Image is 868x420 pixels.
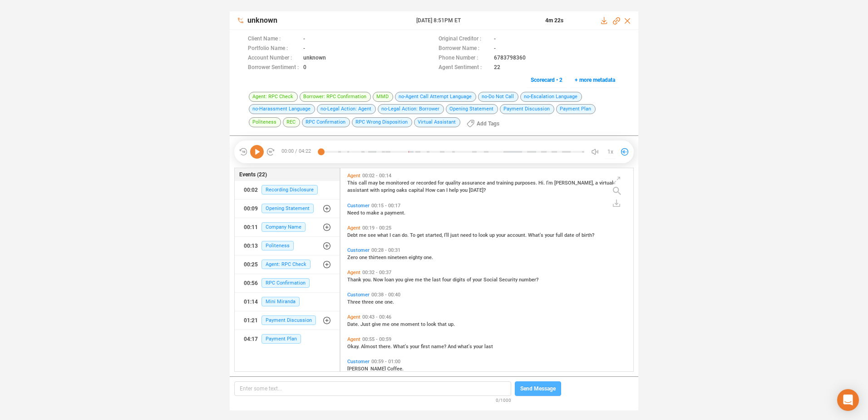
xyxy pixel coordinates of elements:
span: be [379,180,386,186]
span: And [448,344,458,350]
span: Agent [347,270,360,275]
span: Agent [347,173,360,179]
span: digits [453,277,467,283]
span: 00:43 - 00:46 [360,314,393,320]
span: full [556,232,564,238]
span: your [473,344,484,350]
span: name? [431,344,448,350]
span: Security [499,277,519,283]
span: Politeness [249,117,281,127]
span: you. [363,277,373,283]
span: can [437,187,446,193]
span: [PERSON_NAME] [347,366,387,372]
button: Add Tags [461,116,505,131]
span: Customer [347,292,370,298]
span: make [366,210,380,216]
span: the [424,277,432,283]
span: I'll [444,232,450,238]
span: no-Escalation Language [520,92,582,102]
span: - [303,44,305,54]
span: virtual [599,180,613,186]
span: What's [528,232,545,238]
span: Original Creditor : [439,35,489,44]
span: me [359,232,368,238]
span: what's [458,344,473,350]
span: training [496,180,515,186]
div: 00:56 [244,276,258,290]
div: 00:02 [244,183,258,197]
span: Hi. [538,180,546,186]
span: Agent: RPC Check [261,260,311,269]
span: RPC Wrong Disposition [352,117,412,127]
span: no-Legal Action: Agent [317,104,376,114]
span: no-Do Not Call [478,92,518,102]
span: up. [448,321,455,327]
span: one. [424,255,433,260]
span: a [380,210,385,216]
span: recorded [416,180,438,186]
span: get [417,232,425,238]
span: Politeness [261,241,294,250]
span: Almost [361,344,379,350]
span: started, [425,232,444,238]
span: 00:02 - 00:14 [360,173,393,179]
span: help [449,187,460,193]
span: Three [347,299,362,305]
button: Send Message [515,381,561,396]
span: Agent Sentiment : [439,63,489,73]
span: moment [400,321,421,327]
span: account. [507,232,528,238]
span: just [450,232,460,238]
span: 1x [607,145,613,159]
span: call [359,180,368,186]
span: Customer [347,247,370,253]
span: Payment Plan [556,104,596,114]
span: 00:59 - 01:00 [370,359,402,365]
span: This [347,180,359,186]
span: - [494,44,496,54]
span: to [473,232,478,238]
span: Company Name [261,222,306,232]
span: Date. [347,321,360,327]
span: your [410,344,421,350]
span: can [392,232,402,238]
span: Payment Discussion [261,315,316,325]
button: Scorecard • 2 [526,73,567,87]
span: your [496,232,507,238]
span: capital [409,187,425,193]
span: 00:00 / 04:22 [275,145,321,159]
span: your [473,277,483,283]
span: What's [393,344,410,350]
div: 04:17 [244,332,258,346]
span: loan [385,277,395,283]
span: birth? [582,232,594,238]
button: 00:11Company Name [235,218,340,236]
span: 0/1000 [496,396,511,404]
button: 00:02Recording Disclosure [235,181,340,199]
span: 00:38 - 00:40 [370,292,402,298]
span: Scorecard • 2 [531,73,562,87]
span: MMD [373,92,393,102]
span: Customer [347,359,370,365]
span: RPC Confirmation [261,278,310,288]
span: quality [445,180,462,186]
span: to [421,321,427,327]
span: Borrower: RPC Confirmation [300,92,371,102]
span: me [382,321,391,327]
span: you [460,187,469,193]
span: do. [402,232,410,238]
span: Customer [347,203,370,209]
span: date [564,232,576,238]
span: REC [283,117,300,127]
span: thirteen [369,255,388,260]
span: purposes. [515,180,538,186]
span: Phone Number : [439,54,489,63]
span: [DATE]? [469,187,486,193]
span: see [368,232,377,238]
span: Mini Miranda [261,297,300,306]
span: 00:32 - 00:37 [360,270,393,275]
span: payment. [385,210,405,216]
button: 04:17Payment Plan [235,330,340,348]
div: grid [345,170,633,370]
span: 00:28 - 00:31 [370,247,402,253]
